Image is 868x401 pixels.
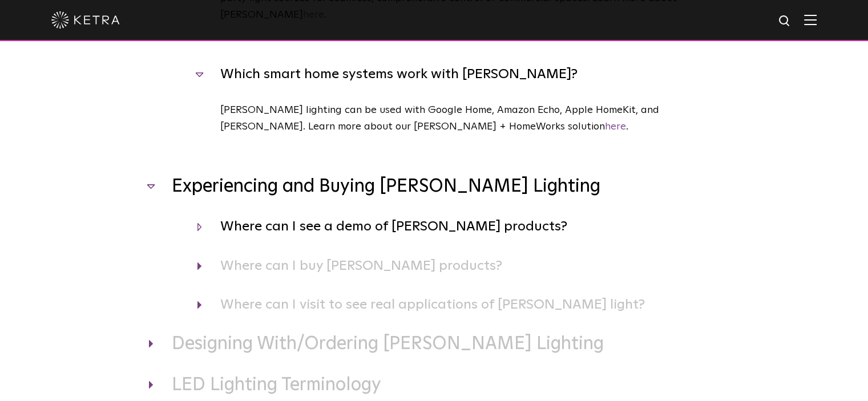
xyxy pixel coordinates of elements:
h4: Where can I buy [PERSON_NAME] products? [197,255,720,277]
img: ketra-logo-2019-white [51,11,120,29]
h3: Designing With/Ordering [PERSON_NAME] Lighting [149,333,720,357]
p: [PERSON_NAME] lighting can be used with Google Home, Amazon Echo, Apple HomeKit, and [PERSON_NAME... [220,102,720,135]
img: Hamburger%20Nav.svg [804,14,817,25]
h3: Experiencing and Buying [PERSON_NAME] Lighting [149,175,720,199]
h4: Which smart home systems work with [PERSON_NAME]? [197,63,720,85]
img: search icon [778,14,792,29]
h3: LED Lighting Terminology [149,374,720,398]
h4: Where can I see a demo of [PERSON_NAME] products? [197,216,720,237]
h4: Where can I visit to see real applications of [PERSON_NAME] light? [197,294,720,315]
a: here [605,121,626,132]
